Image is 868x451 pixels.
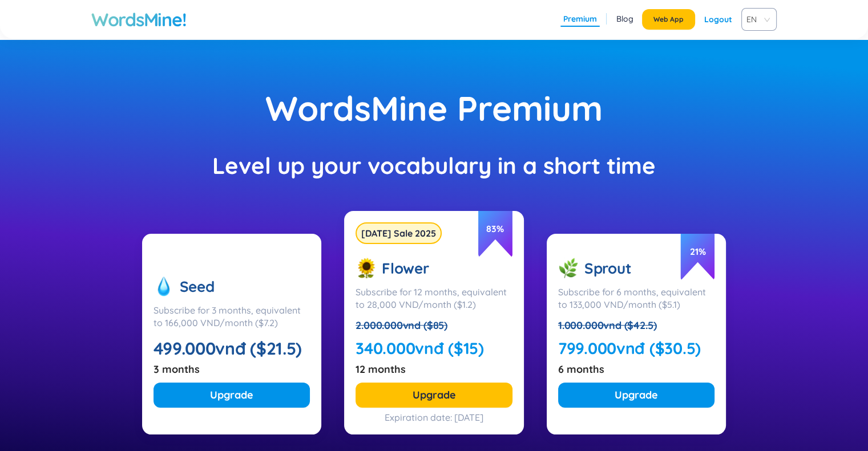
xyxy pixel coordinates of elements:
div: Seed [154,276,310,297]
button: Web App [642,9,695,30]
div: Expiration date: [DATE] [385,415,483,417]
div: Logout [704,9,732,30]
span: Upgrade [412,387,455,403]
div: 340.000vnđ ($15) [356,336,512,361]
a: Blog [616,13,633,25]
img: seed [154,276,174,297]
div: Flower [356,246,512,279]
div: Level up your vocabulary in a short time [57,154,811,177]
span: Upgrade [615,387,658,403]
div: 6 months [558,363,715,376]
button: Upgrade [154,383,310,408]
button: Upgrade [558,383,715,408]
div: 1.000.000vnd ($42.5) [558,318,715,334]
div: WordsMine Premium [57,97,811,120]
div: 2.000.000vnd ($85) [356,318,512,334]
div: 12 months [356,363,512,376]
span: Web App [653,15,684,24]
span: 83 % [478,205,512,258]
img: sprout [558,258,579,279]
span: Upgrade [210,387,253,403]
a: WordsMine! [91,8,186,31]
a: Premium [563,13,597,25]
div: 499.000vnđ ($21.5) [154,336,310,361]
div: Subscribe for 3 months, equivalent to 166,000 VND/month ($7.2) [154,304,310,329]
div: [DATE] Sale 2025 [356,222,442,244]
button: Upgrade [356,383,512,408]
div: Sprout [558,258,715,279]
span: 21 % [680,228,714,281]
div: 799.000vnđ ($30.5) [558,336,715,361]
span: EN [746,11,767,28]
img: flower [356,258,376,279]
div: Subscribe for 6 months, equivalent to 133,000 VND/month ($5.1) [558,286,715,311]
div: Subscribe for 12 months, equivalent to 28,000 VND/month ($1.2) [356,286,512,311]
div: 3 months [154,363,310,376]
